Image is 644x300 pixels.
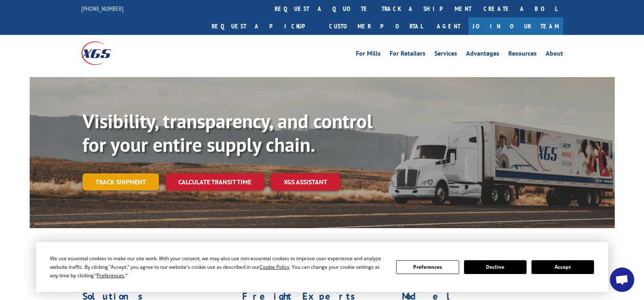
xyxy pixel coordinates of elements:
a: [PHONE_NUMBER] [81,4,124,13]
a: Track shipment [82,173,159,190]
a: Open chat [610,268,634,292]
a: Agent [429,17,468,35]
a: Join Our Team [468,17,563,35]
button: Preferences [396,260,459,274]
div: Cookie Consent Prompt [36,242,608,292]
a: Request a pickup [206,17,323,35]
div: We use essential cookies to make our site work. With your consent, we may also use non-essential ... [50,254,386,280]
a: For Retailers [390,50,425,59]
a: About [546,50,563,59]
b: Visibility, transparency, and control for your entire supply chain. [82,108,373,157]
a: Services [434,50,457,59]
button: Decline [464,260,527,274]
a: Calculate transit time [165,173,264,191]
span: Preferences [97,272,124,279]
a: Resources [508,50,537,59]
a: Advantages [466,50,499,59]
a: XGS ASSISTANT [271,173,340,191]
span: Cookie Policy [260,263,289,270]
a: Customer Portal [323,17,429,35]
a: For Mills [356,50,381,59]
button: Accept [531,260,594,274]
